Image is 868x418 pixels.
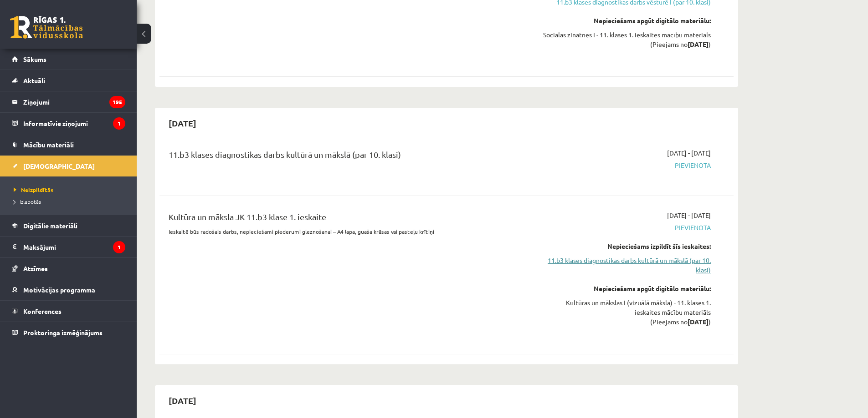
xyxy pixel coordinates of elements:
[23,222,77,230] span: Digitālie materiāli
[23,328,103,337] span: Proktoringa izmēģinājums
[539,16,711,25] div: Nepieciešams apgūt digitālo materiālu:
[667,211,711,220] span: [DATE] - [DATE]
[14,186,53,193] span: Neizpildītās
[159,112,205,134] h2: [DATE]
[23,264,48,272] span: Atzīmes
[169,227,525,236] p: Ieskaitē būs radošais darbs, nepieciešami piederumi gleznošanai – A4 lapa, guaša krāsas vai paste...
[109,96,125,108] i: 195
[688,40,709,48] strong: [DATE]
[23,141,74,149] span: Mācību materiāli
[169,211,525,227] div: Kultūra un māksla JK 11.b3 klase 1. ieskaite
[12,91,125,112] a: Ziņojumi195
[12,49,125,70] a: Sākums
[539,298,711,327] div: Kultūras un mākslas I (vizuālā māksla) - 11. klases 1. ieskaites mācību materiāls (Pieejams no )
[539,223,711,232] span: Pievienota
[12,215,125,236] a: Digitālie materiāli
[539,242,711,251] div: Nepieciešams izpildīt šīs ieskaites:
[159,390,205,411] h2: [DATE]
[12,134,125,155] a: Mācību materiāli
[539,256,711,275] a: 11.b3 klases diagnostikas darbs kultūrā un mākslā (par 10. klasi)
[113,117,125,130] i: 1
[667,148,711,158] span: [DATE] - [DATE]
[539,284,711,293] div: Nepieciešams apgūt digitālo materiālu:
[113,241,125,253] i: 1
[14,197,128,206] a: Izlabotās
[23,307,62,315] span: Konferences
[23,113,125,134] legend: Informatīvie ziņojumi
[10,16,83,39] a: Rīgas 1. Tālmācības vidusskola
[169,148,525,165] div: 11.b3 klases diagnostikas darbs kultūrā un mākslā (par 10. klasi)
[14,186,128,194] a: Neizpildītās
[12,322,125,343] a: Proktoringa izmēģinājums
[23,237,125,257] legend: Maksājumi
[12,258,125,279] a: Atzīmes
[14,198,41,205] span: Izlabotās
[23,91,125,112] legend: Ziņojumi
[12,156,125,176] a: [DEMOGRAPHIC_DATA]
[12,113,125,134] a: Informatīvie ziņojumi1
[12,237,125,257] a: Maksājumi1
[539,30,711,49] div: Sociālās zinātnes I - 11. klases 1. ieskaites mācību materiāls (Pieejams no )
[23,162,95,170] span: [DEMOGRAPHIC_DATA]
[23,286,95,294] span: Motivācijas programma
[23,55,46,63] span: Sākums
[12,301,125,322] a: Konferences
[23,76,45,85] span: Aktuāli
[12,279,125,300] a: Motivācijas programma
[539,161,711,170] span: Pievienota
[688,317,709,326] strong: [DATE]
[12,70,125,91] a: Aktuāli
